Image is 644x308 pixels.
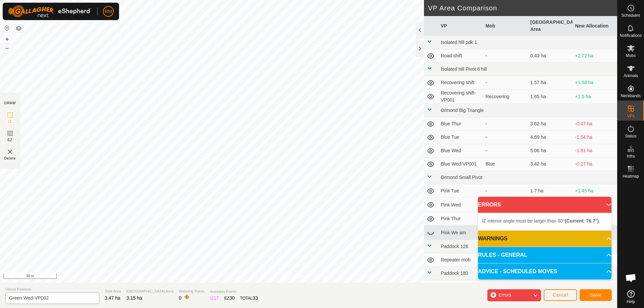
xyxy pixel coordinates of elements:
[438,89,483,104] td: Recovering shift-VP001
[528,184,573,198] td: 1.7 ha
[214,295,219,301] span: 17
[486,147,525,154] div: -
[528,144,573,158] td: 5.06 ha
[573,131,618,144] td: -1.54 ha
[8,137,13,142] span: EZ
[441,66,487,72] span: Isolated hill Pivot 6 hill
[438,144,483,158] td: Blue Wed
[528,16,573,36] th: [GEOGRAPHIC_DATA] Area
[573,16,618,36] th: New Allocation
[627,154,635,158] span: Infra
[441,175,482,180] span: Ormond Small Pivot
[5,287,99,292] span: Virtual Paddock
[478,267,557,275] span: ADVICE - SCHEDULED MOVES
[580,289,612,301] button: Save
[528,131,573,144] td: 4.69 ha
[438,158,483,171] td: Blue Wed-VP001
[105,295,120,301] span: 3.47 ha
[4,101,16,106] div: DRAW
[224,295,235,302] div: EZ
[486,187,525,194] div: -
[126,289,173,294] span: [GEOGRAPHIC_DATA] Area
[573,117,618,131] td: -0.47 ha
[621,268,641,288] div: Open chat
[478,201,501,209] span: ERRORS
[590,292,601,298] span: Save
[15,24,23,33] button: Map Layers
[428,4,617,12] h2: VP Area Comparison
[528,117,573,131] td: 3.62 ha
[486,52,525,59] div: -
[441,40,477,45] span: Isolated hill pdk 1
[478,231,611,247] p-accordion-header: WARNINGS
[498,292,511,298] span: Errors
[210,289,258,295] span: Available Points
[486,161,525,168] div: Blue
[438,253,483,267] td: Repeater mob
[528,76,573,89] td: 1.57 ha
[627,300,635,304] span: Help
[621,13,640,17] span: Schedules
[621,94,641,98] span: Neckbands
[229,295,235,301] span: 30
[105,8,112,15] span: RM
[528,158,573,171] td: 3.42 ha
[478,251,527,259] span: RULES - GENERAL
[438,16,483,36] th: VP
[478,213,611,230] p-accordion-content: ERRORS
[438,117,483,131] td: Blue Thur
[565,218,599,224] b: (Current: 76.7°)
[438,49,483,63] td: Road shift
[478,263,611,280] p-accordion-header: ADVICE - SCHEDULED MOVES
[210,295,219,302] div: IZ
[3,24,11,32] button: Reset Map
[624,74,638,78] span: Animals
[486,93,525,100] div: Recovering
[438,76,483,89] td: Recovering shift
[3,35,11,43] button: +
[486,79,525,86] div: -
[6,148,14,156] img: VP
[618,288,644,306] a: Help
[544,289,577,301] button: Cancel
[179,295,181,301] span: 0
[486,134,525,141] div: -
[438,131,483,144] td: Blue Tue
[438,184,483,198] td: Pink Tue
[126,295,142,301] span: 3.15 ha
[528,49,573,63] td: 0.43 ha
[105,289,121,294] span: Total Area
[573,184,618,198] td: +1.45 ha
[4,156,16,161] span: Delete
[438,198,483,212] td: Pink Wed
[441,108,484,113] span: Ormond Big Triangle
[240,295,258,302] div: TOTAL
[486,120,525,127] div: -
[573,158,618,171] td: -0.27 ha
[626,54,636,58] span: Mobs
[620,34,642,38] span: Notifications
[438,226,483,240] td: Pink We am
[441,270,468,276] span: Paddock 180
[8,119,12,124] span: IZ
[438,212,483,226] td: Pink Thur
[438,280,483,294] td: Dairy farm
[625,134,636,138] span: Status
[478,235,507,243] span: WARNINGS
[315,274,335,280] a: Contact Us
[623,174,639,178] span: Heatmap
[253,295,258,301] span: 33
[528,89,573,104] td: 1.65 ha
[441,244,468,249] span: Paddock 126
[282,274,307,280] a: Privacy Policy
[573,89,618,104] td: +1.5 ha
[8,5,92,17] img: Gallagher Logo
[179,289,205,294] span: Watering Points
[573,144,618,158] td: -1.91 ha
[478,247,611,263] p-accordion-header: RULES - GENERAL
[478,197,611,213] p-accordion-header: ERRORS
[573,49,618,63] td: +2.72 ha
[3,44,11,52] button: –
[483,16,528,36] th: Mob
[552,292,568,298] span: Cancel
